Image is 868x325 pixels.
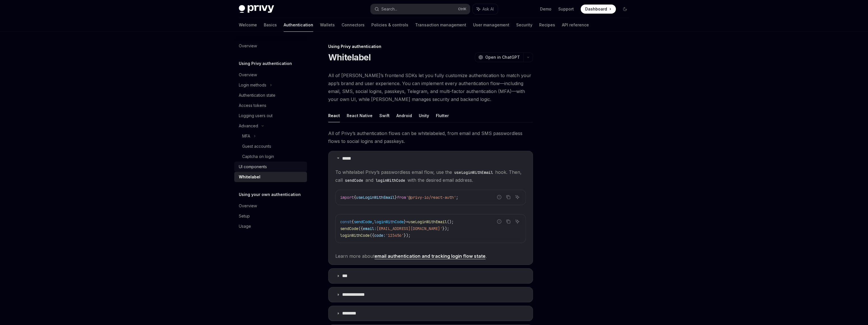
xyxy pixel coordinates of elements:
span: import [340,195,354,200]
span: Ask AI [482,6,494,12]
span: email: [363,226,377,231]
div: Guest accounts [242,143,271,150]
div: Login methods [239,82,266,88]
button: Unity [419,109,429,122]
span: } [395,195,397,200]
div: Authentication state [239,92,275,99]
a: Authentication [284,18,313,32]
button: Copy the contents from the code block [505,218,512,225]
div: Usage [239,223,251,230]
button: Copy the contents from the code block [505,193,512,201]
span: ; [456,195,458,200]
span: ({ [358,226,363,231]
code: sendCode [343,177,365,183]
span: }); [404,233,411,238]
a: Whitelabel [234,172,307,182]
a: Captcha on login [234,151,307,162]
h5: Using your own authentication [239,191,301,198]
span: loginWithCode [340,233,370,238]
div: Captcha on login [242,153,274,160]
span: (); [447,219,454,224]
button: Toggle dark mode [620,5,629,14]
a: API reference [562,18,589,32]
span: = [406,219,408,224]
div: Advanced [239,123,258,129]
div: Using Privy authentication [328,44,533,49]
span: , [372,219,374,224]
span: Dashboard [585,6,607,12]
a: Security [516,18,532,32]
span: useLoginWithEmail [408,219,447,224]
span: '@privy-io/react-auth' [406,195,456,200]
button: React Native [347,109,373,122]
a: Access tokens [234,100,307,111]
span: '123456' [386,233,404,238]
div: Overview [239,43,257,49]
span: Ctrl K [458,7,467,11]
a: Overview [234,70,307,80]
div: Search... [381,6,397,12]
code: useLoginWithEmail [452,169,495,176]
span: [EMAIL_ADDRESS][DOMAIN_NAME]' [377,226,442,231]
a: Logging users out [234,111,307,121]
button: Ask AI [514,193,521,201]
a: Dashboard [581,5,616,14]
span: To whitelabel Privy’s passwordless email flow, use the hook. Then, call and with the desired emai... [335,168,526,184]
a: Policies & controls [371,18,408,32]
button: Open in ChatGPT [475,52,523,62]
a: User management [473,18,509,32]
span: Learn more about . [335,252,526,260]
a: Connectors [342,18,365,32]
div: MFA [242,133,250,140]
button: Search...CtrlK [371,4,470,14]
span: ({ [370,233,374,238]
a: Transaction management [415,18,466,32]
span: } [404,219,406,224]
a: Basics [264,18,277,32]
span: const [340,219,352,224]
span: All of [PERSON_NAME]’s frontend SDKs let you fully customize authentication to match your app’s b... [328,71,533,103]
a: Wallets [320,18,335,32]
span: All of Privy’s authentication flows can be whitelabeled, from email and SMS passwordless flows to... [328,129,533,145]
button: React [328,109,340,122]
a: Overview [234,41,307,51]
span: { [352,219,354,224]
h1: Whitelabel [328,52,371,62]
button: Ask AI [473,4,498,14]
a: Recipes [539,18,555,32]
span: }); [442,226,449,231]
span: Open in ChatGPT [485,54,520,60]
details: *****To whitelabel Privy’s passwordless email flow, use theuseLoginWithEmailhook. Then, callsendC... [328,151,533,265]
a: Usage [234,221,307,231]
a: Support [558,6,574,12]
span: code: [374,233,386,238]
button: Report incorrect code [495,218,503,225]
div: Overview [239,202,257,209]
span: loginWithCode [374,219,404,224]
div: UI components [239,163,267,170]
div: Whitelabel [239,174,260,180]
span: useLoginWithEmail [356,195,395,200]
a: Authentication state [234,90,307,100]
a: Setup [234,211,307,221]
div: Access tokens [239,102,266,109]
div: Logging users out [239,112,273,119]
button: Report incorrect code [495,193,503,201]
div: Setup [239,213,250,220]
div: Overview [239,71,257,78]
a: Overview [234,201,307,211]
h5: Using Privy authentication [239,60,292,67]
span: { [354,195,356,200]
span: sendCode [354,219,372,224]
button: Swift [379,109,390,122]
img: dark logo [239,5,274,13]
a: Guest accounts [234,141,307,151]
button: Flutter [436,109,449,122]
span: sendCode [340,226,358,231]
span: from [397,195,406,200]
a: UI components [234,162,307,172]
button: Android [396,109,412,122]
a: Welcome [239,18,257,32]
a: email authentication and tracking login flow state [375,253,486,259]
code: loginWithCode [373,177,407,183]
